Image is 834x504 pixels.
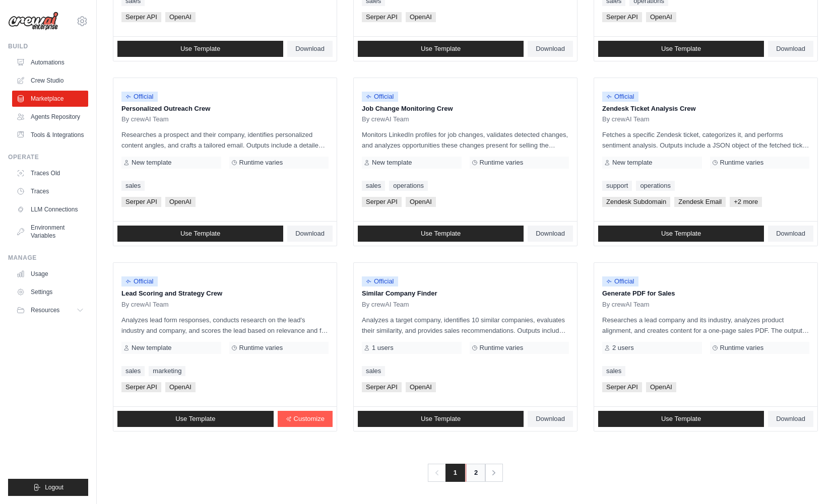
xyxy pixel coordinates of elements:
[362,276,398,286] span: Official
[8,42,88,50] div: Build
[121,276,158,286] span: Official
[362,382,402,392] span: Serper API
[121,104,329,114] p: Personalized Outreach Crew
[165,382,196,392] span: OpenAI
[31,306,59,314] span: Resources
[12,302,88,318] button: Resources
[12,73,88,89] a: Crew Studio
[12,109,88,125] a: Agents Repository
[406,382,436,392] span: OpenAI
[45,483,63,491] span: Logout
[612,159,652,167] span: New template
[598,411,764,427] a: Use Template
[776,45,805,53] span: Download
[674,197,726,207] span: Zendesk Email
[720,344,764,352] span: Runtime varies
[784,456,834,504] iframe: Chat Widget
[536,230,565,238] span: Download
[445,464,465,482] span: 1
[12,127,88,143] a: Tools & Integrations
[295,45,325,53] span: Download
[132,344,171,352] span: New template
[362,197,402,207] span: Serper API
[428,464,503,482] nav: Pagination
[528,411,573,427] a: Download
[362,289,569,299] p: Similar Company Finder
[8,479,88,496] button: Logout
[117,41,283,57] a: Use Template
[121,197,161,207] span: Serper API
[602,129,809,151] p: Fetches a specific Zendesk ticket, categorizes it, and performs sentiment analysis. Outputs inclu...
[12,165,88,181] a: Traces Old
[121,12,161,22] span: Serper API
[278,411,333,427] a: Customize
[421,45,461,53] span: Use Template
[362,301,409,309] span: By crewAI Team
[149,366,185,376] a: marketing
[536,415,565,423] span: Download
[362,115,409,123] span: By crewAI Team
[536,45,565,53] span: Download
[768,411,813,427] a: Download
[362,104,569,114] p: Job Change Monitoring Crew
[180,45,220,53] span: Use Template
[362,129,569,151] p: Monitors LinkedIn profiles for job changes, validates detected changes, and analyzes opportunitie...
[180,230,220,238] span: Use Template
[8,153,88,161] div: Operate
[661,415,701,423] span: Use Template
[528,41,573,57] a: Download
[646,382,676,392] span: OpenAI
[121,115,169,123] span: By crewAI Team
[602,315,809,336] p: Researches a lead company and its industry, analyzes product alignment, and creates content for a...
[730,197,762,207] span: +2 more
[12,54,88,70] a: Automations
[598,41,764,57] a: Use Template
[239,159,283,167] span: Runtime varies
[602,301,650,309] span: By crewAI Team
[776,230,805,238] span: Download
[175,415,215,423] span: Use Template
[602,382,642,392] span: Serper API
[421,230,461,238] span: Use Template
[117,411,274,427] a: Use Template
[295,230,325,238] span: Download
[362,366,385,376] a: sales
[362,12,402,22] span: Serper API
[389,181,428,191] a: operations
[12,183,88,199] a: Traces
[602,289,809,299] p: Generate PDF for Sales
[12,201,88,218] a: LLM Connections
[720,159,764,167] span: Runtime varies
[294,415,325,423] span: Customize
[612,344,634,352] span: 2 users
[121,129,329,151] p: Researches a prospect and their company, identifies personalized content angles, and crafts a tai...
[362,92,398,102] span: Official
[480,344,524,352] span: Runtime varies
[406,197,436,207] span: OpenAI
[132,159,171,167] span: New template
[598,226,764,242] a: Use Template
[602,115,650,123] span: By crewAI Team
[372,159,412,167] span: New template
[239,344,283,352] span: Runtime varies
[121,92,158,102] span: Official
[287,226,333,242] a: Download
[8,254,88,262] div: Manage
[776,415,805,423] span: Download
[362,181,385,191] a: sales
[602,12,642,22] span: Serper API
[768,226,813,242] a: Download
[358,226,524,242] a: Use Template
[8,12,58,31] img: Logo
[12,91,88,107] a: Marketplace
[121,315,329,336] p: Analyzes lead form responses, conducts research on the lead's industry and company, and scores th...
[661,45,701,53] span: Use Template
[121,289,329,299] p: Lead Scoring and Strategy Crew
[358,41,524,57] a: Use Template
[602,181,632,191] a: support
[121,301,169,309] span: By crewAI Team
[661,230,701,238] span: Use Template
[372,344,394,352] span: 1 users
[480,159,524,167] span: Runtime varies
